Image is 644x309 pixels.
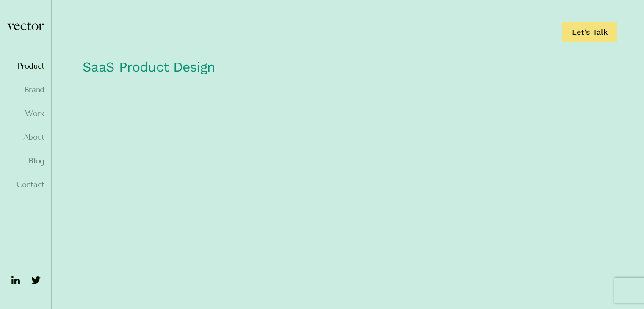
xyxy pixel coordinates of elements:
[7,180,44,189] a: Contact
[7,109,44,118] a: Work
[7,157,44,165] a: Blog
[9,273,22,287] img: ico-linkedin
[562,22,617,42] a: Let's Talk
[7,62,44,70] a: Product
[29,273,43,287] img: ico-twitter-fill
[7,86,44,94] a: Brand
[7,133,44,141] a: About
[78,54,617,84] h1: SaaS Product Design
